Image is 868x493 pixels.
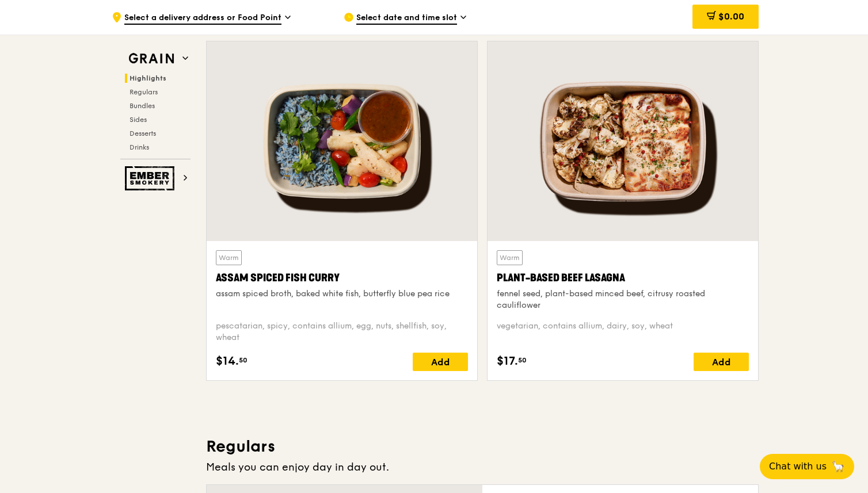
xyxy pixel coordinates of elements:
div: vegetarian, contains allium, dairy, soy, wheat [497,320,749,343]
h3: Regulars [206,436,759,457]
img: Grain web logo [125,48,178,69]
span: Chat with us [769,460,827,473]
span: $14. [216,353,239,370]
div: Warm [216,250,242,265]
div: pescatarian, spicy, contains allium, egg, nuts, shellfish, soy, wheat [216,320,468,343]
span: 50 [518,356,527,365]
div: Meals you can enjoy day in day out. [206,459,759,475]
span: $17. [497,353,518,370]
span: Desserts [130,129,156,137]
span: Highlights [130,74,166,82]
span: Select a delivery address or Food Point [124,12,281,25]
span: Regulars [130,88,158,96]
span: Bundles [130,102,155,110]
span: 50 [239,356,248,365]
div: Add [413,353,468,371]
span: Drinks [130,143,149,151]
div: Warm [497,250,523,265]
img: Ember Smokery web logo [125,166,178,190]
div: Add [694,353,749,371]
div: Assam Spiced Fish Curry [216,270,468,286]
span: 🦙 [831,460,845,473]
div: Plant-Based Beef Lasagna [497,270,749,286]
span: Sides [130,116,147,124]
span: Select date and time slot [356,12,457,25]
div: fennel seed, plant-based minced beef, citrusy roasted cauliflower [497,288,749,311]
button: Chat with us🦙 [760,454,854,479]
div: assam spiced broth, baked white fish, butterfly blue pea rice [216,288,468,300]
span: $0.00 [718,11,744,22]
